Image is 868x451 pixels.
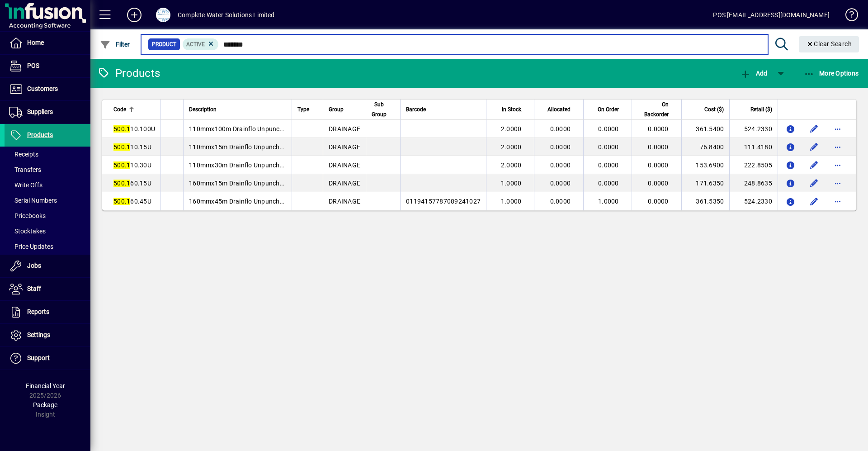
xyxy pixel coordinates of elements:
span: Retail ($) [750,104,772,114]
a: Suppliers [5,101,90,123]
a: Transfers [5,162,90,177]
button: More options [830,194,845,209]
span: 160mmx15m Drainflo Unpunched [189,180,287,187]
span: Product [152,40,176,49]
span: 2.0000 [501,161,522,169]
span: DRAINAGE [329,180,360,187]
span: On Backorder [637,100,669,119]
button: More options [830,122,845,136]
span: 0.0000 [648,161,669,169]
span: Products [27,131,53,138]
mat-chip: Activation Status: Active [183,38,219,50]
a: Stocktakes [5,223,90,239]
span: 60.15U [113,180,151,187]
em: 500.1 [113,125,130,133]
em: 500.1 [113,198,130,205]
span: Description [189,104,217,114]
span: 0.0000 [598,125,619,133]
td: 361.5400 [681,120,730,138]
span: 110mmx100m Drainflo Unpunched [189,125,290,133]
span: DRAINAGE [329,125,360,133]
td: 153.6900 [681,156,730,174]
span: POS [27,62,39,69]
span: 1.0000 [501,180,522,187]
a: Staff [5,278,90,300]
button: More options [830,140,845,154]
button: Edit [807,122,821,136]
a: Receipts [5,147,90,162]
span: 0.0000 [550,125,571,133]
button: Edit [807,140,821,154]
span: 110mmx15m Drainflo Unpunched [189,143,287,151]
div: Sub Group [372,100,395,119]
span: Serial Numbers [9,197,57,204]
a: Home [5,32,90,54]
span: 60.45U [113,198,151,205]
span: Settings [27,331,50,338]
span: 2.0000 [501,143,522,151]
span: Group [329,104,344,114]
td: 111.4180 [729,138,778,156]
span: 1.0000 [501,198,522,205]
span: Active [186,41,205,47]
div: Complete Water Solutions Limited [178,8,275,22]
button: Edit [807,176,821,190]
span: 110mmx30m Drainflo Unpunched [189,161,287,169]
a: Customers [5,78,90,100]
span: 01194157787089241027 [406,198,481,205]
a: Settings [5,324,90,347]
button: Clear [799,36,859,52]
span: Suppliers [27,108,53,115]
td: 361.5350 [681,192,730,210]
span: Stocktakes [9,228,46,235]
span: 0.0000 [598,180,619,187]
span: Cost ($) [704,104,724,114]
span: Pricebooks [9,212,46,219]
span: 10.30U [113,161,151,169]
span: Receipts [9,151,38,158]
span: Filter [100,41,130,48]
td: 222.8505 [729,156,778,174]
div: Code [113,104,155,114]
a: Reports [5,301,90,323]
span: 0.0000 [550,180,571,187]
button: Edit [807,158,821,172]
span: Financial Year [26,382,65,389]
a: Serial Numbers [5,193,90,208]
span: 0.0000 [550,161,571,169]
span: 0.0000 [550,143,571,151]
em: 500.1 [113,161,130,169]
div: On Backorder [637,100,677,119]
span: Home [27,39,44,46]
em: 500.1 [113,180,130,187]
span: 1.0000 [598,198,619,205]
div: Group [329,104,360,114]
span: On Order [598,104,619,114]
span: Customers [27,85,58,92]
span: DRAINAGE [329,161,360,169]
span: Package [33,401,57,408]
span: 0.0000 [648,125,669,133]
a: Pricebooks [5,208,90,223]
span: Allocated [547,104,571,114]
button: More Options [802,65,861,81]
div: Description [189,104,286,114]
span: 0.0000 [598,161,619,169]
a: Support [5,347,90,370]
span: 160mmx45m Drainflo Unpunched [189,198,287,205]
span: Support [27,354,50,361]
span: Reports [27,308,49,315]
span: DRAINAGE [329,198,360,205]
button: Add [120,7,149,23]
button: Add [738,65,769,81]
button: More options [830,176,845,190]
span: 0.0000 [598,143,619,151]
div: POS [EMAIL_ADDRESS][DOMAIN_NAME] [713,8,830,22]
div: In Stock [492,104,529,114]
a: Write Offs [5,177,90,193]
button: Profile [149,7,178,23]
span: Code [113,104,126,114]
button: More options [830,158,845,172]
span: Transfers [9,166,41,173]
a: POS [5,55,90,77]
